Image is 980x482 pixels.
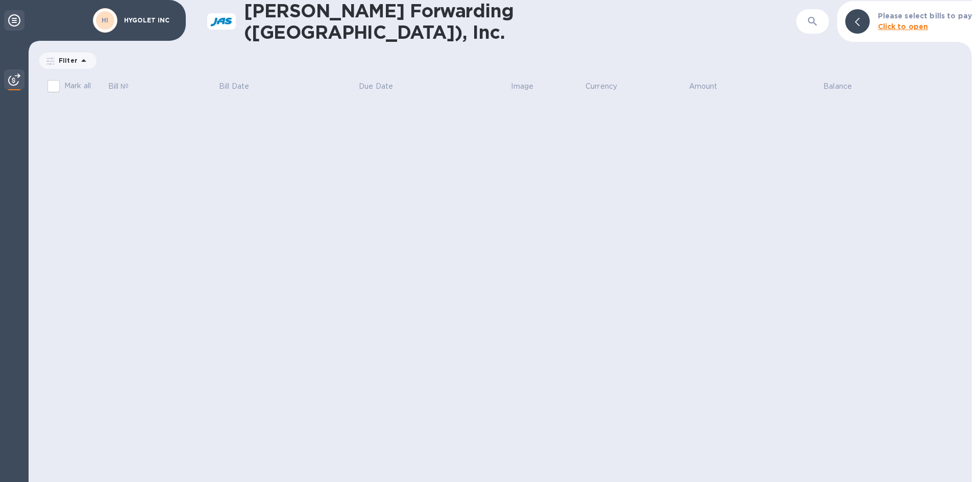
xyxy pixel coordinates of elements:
[878,12,972,20] b: Please select bills to pay
[219,81,262,92] span: Bill Date
[585,81,617,92] p: Currency
[689,81,718,92] p: Amount
[64,81,91,91] p: Mark all
[511,81,533,92] p: Image
[689,81,731,92] span: Amount
[359,81,406,92] span: Due Date
[359,81,393,92] p: Due Date
[102,16,109,24] b: HI
[219,81,249,92] p: Bill Date
[124,17,175,24] p: HYGOLET INC
[55,56,78,65] p: Filter
[823,81,852,92] p: Balance
[878,22,928,31] b: Click to open
[108,81,129,92] p: Bill №
[108,81,142,92] span: Bill №
[823,81,865,92] span: Balance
